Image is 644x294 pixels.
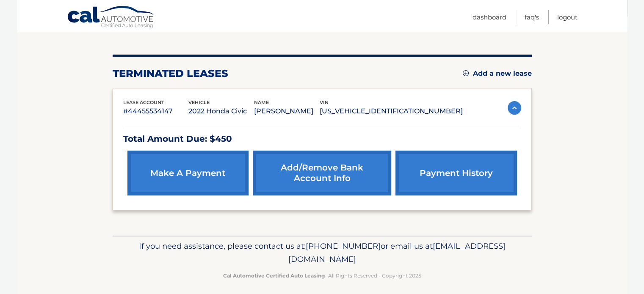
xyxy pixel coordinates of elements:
[320,99,329,105] span: vin
[127,151,249,195] a: make a payment
[508,101,521,115] img: accordion-active.svg
[113,67,228,80] h2: terminated leases
[67,5,156,30] a: Cal Automotive
[118,239,526,267] p: If you need assistance, please contact us at: or email us at
[188,99,210,105] span: vehicle
[463,69,532,78] a: Add a new lease
[320,105,463,117] p: [US_VEHICLE_IDENTIFICATION_NUMBER]
[254,105,320,117] p: [PERSON_NAME]
[223,272,325,279] strong: Cal Automotive Certified Auto Leasing
[473,10,506,24] a: Dashboard
[123,132,521,146] p: Total Amount Due: $450
[254,99,269,105] span: name
[557,10,578,24] a: Logout
[395,151,517,195] a: payment history
[188,105,254,117] p: 2022 Honda Civic
[118,271,526,280] p: - All Rights Reserved - Copyright 2025
[123,105,189,117] p: #44455534147
[463,70,469,76] img: add.svg
[123,99,164,105] span: lease account
[253,151,391,195] a: Add/Remove bank account info
[525,10,539,24] a: FAQ's
[306,241,381,251] span: [PHONE_NUMBER]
